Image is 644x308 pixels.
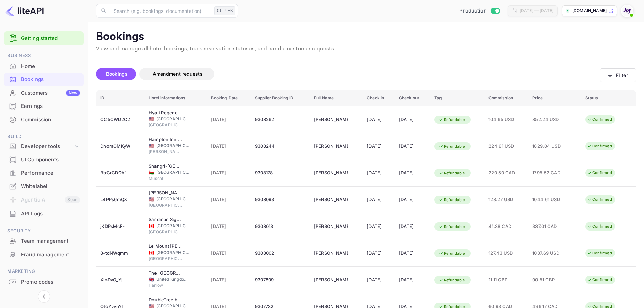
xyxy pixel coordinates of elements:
span: Canada [149,251,154,255]
div: [DATE] [399,248,426,259]
div: [DATE] [367,248,391,259]
span: Security [4,227,84,235]
div: Lee Brainerd [314,194,348,205]
a: Home [4,60,84,72]
span: Oman [149,170,154,175]
div: Sandman Signature Sherwood Park Hotel [149,216,183,223]
th: Check in [363,90,395,106]
div: Richard Martin [314,114,348,125]
div: UI Components [4,153,84,166]
img: With Joy [622,5,633,16]
div: JEANNE Tourtellot [314,141,348,152]
span: [GEOGRAPHIC_DATA] [149,202,183,208]
span: Amendment requests [153,71,203,77]
div: Derrick Woolward [314,221,348,232]
div: 9308093 [255,194,306,205]
a: Performance [4,167,84,179]
span: [GEOGRAPHIC_DATA] [149,229,183,235]
div: [DATE] [367,221,391,232]
div: Confirmed [583,249,616,257]
span: [DATE] [211,116,246,123]
div: Hampton Inn Lawrence [149,136,183,143]
th: Supplier Booking ID [251,90,310,106]
a: Promo codes [4,276,84,288]
div: Refundable [434,249,470,258]
div: 9307809 [255,275,306,285]
div: L4PPs6mQX [100,194,141,205]
div: Team management [4,235,84,248]
span: United Kingdom of [GEOGRAPHIC_DATA] and [GEOGRAPHIC_DATA] [156,276,190,282]
span: 11.11 GBP [488,276,524,284]
div: Confirmed [583,195,616,204]
span: United States of America [149,197,154,202]
div: Home [4,60,84,73]
div: Team management [21,237,80,245]
span: [GEOGRAPHIC_DATA] [149,256,183,262]
div: [DATE] [367,275,391,285]
div: [DATE] [399,168,426,179]
span: 1829.04 USD [532,143,566,150]
a: CustomersNew [4,87,84,99]
a: Getting started [21,34,80,42]
div: Laura Humphreys [314,275,348,285]
span: [DATE] [211,196,246,204]
div: Confirmed [583,276,616,284]
div: 9308013 [255,221,306,232]
span: 128.27 USD [488,196,524,204]
div: Everline Resort & Spa [149,190,183,196]
div: Amanda Coleman [314,248,348,259]
div: API Logs [21,210,80,218]
div: 9308262 [255,114,306,125]
div: Refundable [434,276,470,284]
a: Commission [4,113,84,126]
button: Collapse navigation [38,290,50,303]
div: Promo codes [21,278,80,286]
span: [GEOGRAPHIC_DATA] [156,196,190,202]
div: Promo codes [4,276,84,289]
div: Customers [21,89,80,97]
div: Ctrl+K [214,6,235,15]
div: [DATE] — [DATE] [520,8,553,14]
div: Whitelabel [4,180,84,193]
th: ID [96,90,145,106]
div: [DATE] [367,141,391,152]
div: Refundable [434,116,470,124]
div: Commission [21,116,80,124]
div: 9308002 [255,248,306,259]
div: Performance [21,169,80,177]
span: 1037.69 USD [532,250,566,257]
div: Shangri-La Al Husn, Muscat - Adults Only resort [149,163,183,170]
a: Whitelabel [4,180,84,192]
span: 852.24 USD [532,116,566,123]
div: CustomersNew [4,87,84,100]
div: Getting started [4,31,84,45]
span: 104.65 USD [488,116,524,123]
div: Confirmed [583,169,616,177]
span: 220.50 CAD [488,169,524,177]
th: Status [581,90,636,106]
span: [DATE] [211,250,246,257]
div: Hyatt Regency Seattle [149,110,183,116]
th: Booking Date [207,90,251,106]
div: [DATE] [399,194,426,205]
a: Fraud management [4,248,84,261]
span: [PERSON_NAME] [149,149,183,155]
span: Canada [149,224,154,228]
a: API Logs [4,207,84,220]
div: Golnar Ahmadian [314,168,348,179]
div: CC5CWD2C2 [100,114,141,125]
div: XioDvO_Yj [100,275,141,285]
span: [GEOGRAPHIC_DATA] [156,169,190,175]
div: account-settings tabs [96,68,600,80]
th: Hotel informations [145,90,207,106]
span: Build [4,133,84,140]
div: [DATE] [367,114,391,125]
span: [GEOGRAPHIC_DATA] [149,122,183,128]
span: [DATE] [211,169,246,177]
span: [GEOGRAPHIC_DATA] [156,250,190,256]
button: Filter [600,68,636,82]
div: Home [21,63,80,70]
span: Production [459,7,487,15]
th: Commission [484,90,528,106]
div: Developer tools [4,141,84,152]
